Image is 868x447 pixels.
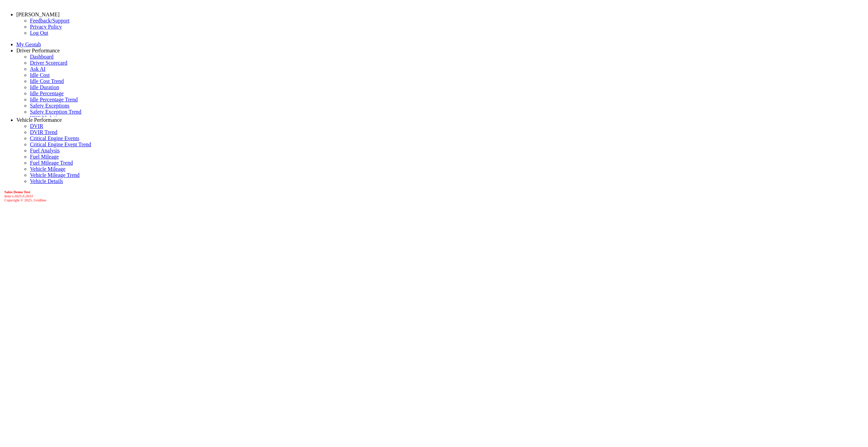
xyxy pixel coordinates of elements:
a: Fuel Mileage [30,154,59,160]
a: Idle Percentage Trend [30,97,78,102]
a: DVIR Trend [30,129,57,135]
a: Vehicle Mileage [30,166,65,172]
a: Driver Performance [16,48,60,53]
a: Idle Percentage [30,90,64,96]
a: My Geotab [16,42,41,47]
a: Vehicle Mileage Trend [30,172,80,178]
a: Privacy Policy [30,24,62,30]
b: Sales Demo Test [4,190,30,194]
a: Idle Duration [30,84,59,90]
a: HOS Violations [30,115,64,121]
i: beta v.2025.6.2633 [4,194,33,198]
a: Fuel Mileage Trend [30,160,73,166]
a: Idle Cost Trend [30,78,64,84]
a: Driver Scorecard [30,60,67,66]
a: [PERSON_NAME] [16,12,60,17]
a: Feedback/Support [30,18,69,23]
a: Fuel Analysis [30,148,60,153]
a: Log Out [30,30,48,36]
a: Vehicle Details [30,178,63,184]
a: Vehicle Performance [16,117,62,123]
div: Copyright © 2025, Gridline [4,190,865,202]
a: Idle Cost [30,72,50,78]
a: Safety Exception Trend [30,109,81,115]
a: Safety Exceptions [30,103,69,109]
a: DVIR [30,123,43,129]
a: Critical Engine Event Trend [30,142,91,147]
a: Dashboard [30,54,53,60]
a: Ask AI [30,66,46,72]
a: Critical Engine Events [30,135,79,141]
